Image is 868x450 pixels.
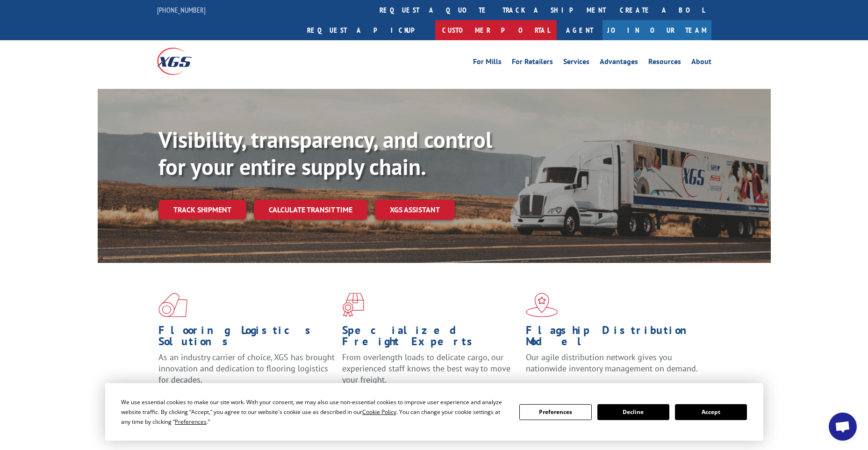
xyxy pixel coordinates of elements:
div: Open chat [829,413,857,441]
h1: Specialized Freight Experts [342,325,519,352]
a: For Retailers [512,58,553,68]
a: Learn More > [526,383,642,393]
img: xgs-icon-focused-on-flooring-red [342,293,364,317]
a: [PHONE_NUMBER] [157,5,206,15]
button: Preferences [519,404,591,420]
a: XGS ASSISTANT [375,200,455,220]
h1: Flooring Logistics Solutions [158,325,335,352]
b: Visibility, transparency, and control for your entire supply chain. [158,125,492,181]
span: Cookie Policy [362,408,396,416]
a: Services [563,58,589,68]
span: Our agile distribution network gives you nationwide inventory management on demand. [526,352,698,374]
img: xgs-icon-flagship-distribution-model-red [526,293,558,317]
p: From overlength loads to delicate cargo, our experienced staff knows the best way to move your fr... [342,352,519,393]
div: We use essential cookies to make our site work. With your consent, we may also use non-essential ... [121,397,508,427]
a: For Mills [473,58,502,68]
a: Agent [557,20,603,40]
img: xgs-icon-total-supply-chain-intelligence-red [158,293,187,317]
a: Customer Portal [435,20,557,40]
div: Cookie Consent Prompt [105,383,763,441]
a: Advantages [600,58,638,68]
a: About [691,58,711,68]
a: Request a pickup [300,20,435,40]
h1: Flagship Distribution Model [526,325,703,352]
a: Calculate transit time [254,200,367,220]
a: Track shipment [158,200,246,219]
span: As an industry carrier of choice, XGS has brought innovation and dedication to flooring logistics... [158,352,335,385]
a: Join Our Team [603,20,711,40]
a: Resources [648,58,681,68]
button: Decline [597,404,669,420]
button: Accept [675,404,747,420]
span: Preferences [175,418,207,426]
